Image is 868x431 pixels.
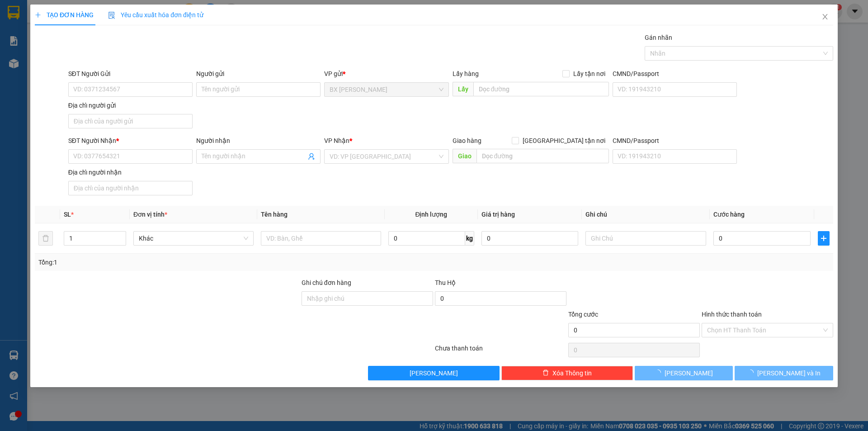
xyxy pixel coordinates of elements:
input: Ghi chú đơn hàng [302,291,433,306]
input: Địa chỉ của người nhận [68,181,193,195]
th: Ghi chú [582,206,710,223]
div: VP gửi [325,69,449,79]
span: Lấy [453,82,473,96]
label: Gán nhãn [645,34,672,41]
input: Ghi Chú [586,231,706,246]
div: Người gửi [196,69,321,79]
button: deleteXóa Thông tin [502,366,633,380]
span: VP Nhận [325,137,350,144]
img: icon [108,12,115,19]
span: loading [655,369,665,376]
span: Giao hàng [453,137,481,144]
span: user-add [308,153,316,160]
div: SĐT Người Gửi [68,69,193,79]
label: Ghi chú đơn hàng [302,279,351,286]
input: Dọc đường [476,149,609,163]
span: close [821,13,829,20]
button: plus [818,231,830,246]
span: TẠO ĐƠN HÀNG [35,11,94,19]
span: Thu Hộ [435,279,456,286]
span: SL [64,211,71,218]
button: [PERSON_NAME] và In [735,366,833,380]
span: delete [542,369,549,377]
span: [PERSON_NAME] [665,368,713,378]
span: plus [818,235,829,242]
div: CMND/Passport [613,136,737,146]
div: SĐT Người Nhận [68,136,193,146]
span: [PERSON_NAME] [410,368,458,378]
div: CMND/Passport [613,69,737,79]
input: VD: Bàn, Ghế [261,231,381,246]
div: Tổng: 1 [38,257,335,267]
button: [PERSON_NAME] [635,366,733,380]
span: loading [747,369,757,376]
button: delete [38,231,53,246]
span: [PERSON_NAME] và In [757,368,821,378]
span: Xóa Thông tin [552,368,592,378]
span: Tổng cước [568,311,598,318]
span: Định lượng [415,211,448,218]
span: Đơn vị tính [133,211,167,218]
span: Lấy tận nơi [570,69,609,79]
span: Giá trị hàng [481,211,515,218]
div: Địa chỉ người gửi [68,100,193,110]
span: Giao [453,149,476,163]
span: [GEOGRAPHIC_DATA] tận nơi [519,136,609,146]
input: Dọc đường [473,82,609,96]
span: kg [465,231,474,246]
span: Khác [139,232,248,245]
div: Chưa thanh toán [434,343,567,359]
span: Yêu cầu xuất hóa đơn điện tử [108,11,203,19]
input: 0 [481,231,579,246]
span: Cước hàng [713,211,745,218]
div: Địa chỉ người nhận [68,167,193,177]
button: [PERSON_NAME] [368,366,500,380]
span: Lấy hàng [453,70,479,77]
label: Hình thức thanh toán [702,311,762,318]
span: plus [35,12,41,18]
div: Người nhận [196,136,321,146]
span: BX Cao Lãnh [330,83,443,96]
input: Địa chỉ của người gửi [68,114,193,128]
span: Tên hàng [261,211,288,218]
button: Close [812,5,838,30]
